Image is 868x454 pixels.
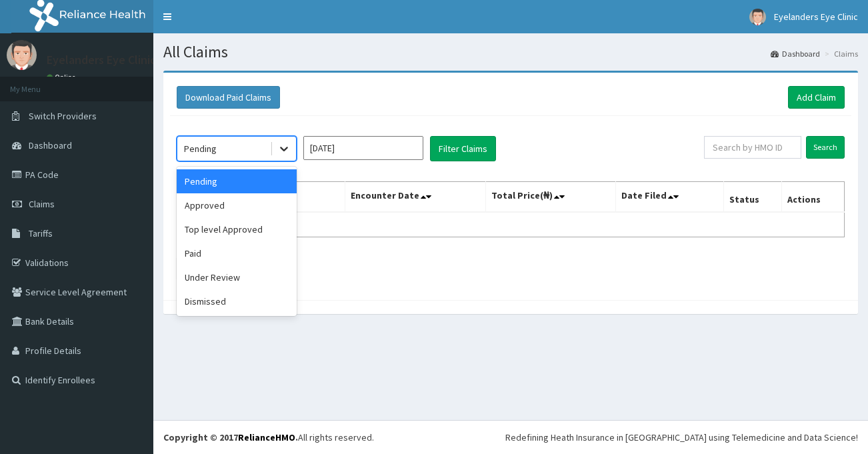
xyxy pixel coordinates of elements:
th: Actions [781,182,844,213]
span: Tariffs [29,227,53,239]
span: Claims [29,198,55,210]
th: Status [723,182,781,213]
div: Paid [177,241,297,265]
a: Add Claim [788,86,845,109]
th: Total Price(₦) [485,182,615,213]
th: Date Filed [616,182,724,213]
img: User Image [749,9,766,25]
div: Approved [177,193,297,217]
h1: All Claims [163,43,858,61]
input: Search by HMO ID [704,136,801,159]
input: Search [806,136,845,159]
span: Dashboard [29,139,72,151]
a: RelianceHMO [238,431,295,443]
div: Under Review [177,265,297,289]
a: Dashboard [771,48,820,59]
button: Download Paid Claims [177,86,280,109]
div: Top level Approved [177,217,297,241]
th: Encounter Date [345,182,486,213]
div: Pending [184,142,217,155]
img: User Image [7,40,37,70]
button: Filter Claims [430,136,496,161]
div: Pending [177,169,297,193]
input: Select Month and Year [303,136,423,160]
span: Eyelanders Eye Clinic [774,11,858,23]
div: Dismissed [177,289,297,313]
li: Claims [821,48,858,59]
footer: All rights reserved. [153,420,868,454]
p: Eyelanders Eye Clinic [47,54,156,66]
div: Redefining Heath Insurance in [GEOGRAPHIC_DATA] using Telemedicine and Data Science! [505,431,858,444]
span: Switch Providers [29,110,97,122]
strong: Copyright © 2017 . [163,431,298,443]
a: Online [47,73,79,82]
